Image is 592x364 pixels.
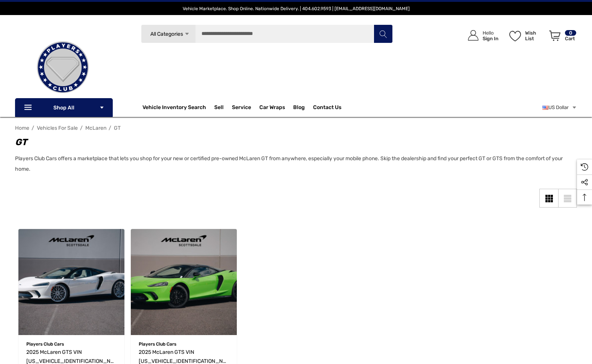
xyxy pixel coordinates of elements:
svg: Icon User Account [468,30,478,41]
button: Search [374,24,392,43]
a: Home [15,125,29,131]
nav: Breadcrumb [15,121,577,135]
a: GT [114,125,121,131]
a: Vehicles For Sale [37,125,78,131]
a: Car Wraps [259,100,293,115]
a: Sell [214,100,232,115]
a: Vehicle Inventory Search [142,104,206,112]
a: Wish List Wish List [506,23,546,49]
svg: Social Media [581,179,588,186]
svg: Icon Arrow Down [99,105,104,110]
span: Car Wraps [259,104,285,112]
a: McLaren [85,125,106,131]
p: 0 [565,30,576,36]
a: 2025 McLaren GTS VIN SBM22GCA6SW003427,$233,108.00 [18,229,124,335]
svg: Recently Viewed [581,163,588,171]
a: Contact Us [313,104,341,112]
svg: Top [577,194,592,201]
svg: Review Your Cart [549,30,560,41]
a: List View [558,189,577,208]
img: Players Club | Cars For Sale [25,30,100,105]
p: Players Club Cars [26,339,117,349]
p: Sign In [483,36,498,41]
a: 2025 McLaren GTS VIN SBM22GCA5SW003404,$234,908.00 [131,229,237,335]
p: Shop All [15,98,113,117]
p: Hello [483,30,498,36]
img: For Sale: 2025 McLaren GTS VIN SBM22GCA6SW003427 [18,229,124,335]
a: Cart with 0 items [546,23,577,52]
p: Cart [565,36,576,41]
img: For Sale: 2025 McLaren GTS VIN SBM22GCA5SW003404 [131,229,237,335]
h1: GT [15,135,569,149]
a: Sign in [459,23,502,49]
svg: Icon Arrow Down [184,31,190,37]
a: Service [232,104,251,112]
p: Players Club Cars [139,339,229,349]
a: Grid View [539,189,558,208]
svg: Wish List [509,31,521,41]
a: Blog [293,104,305,112]
svg: Icon Line [23,103,35,112]
a: USD [542,100,577,115]
p: Players Club Cars offers a marketplace that lets you shop for your new or certified pre-owned McL... [15,153,569,174]
p: Wish List [525,30,545,41]
span: Vehicle Marketplace. Shop Online. Nationwide Delivery. | 404.602.9593 | [EMAIL_ADDRESS][DOMAIN_NAME] [183,6,410,11]
a: All Categories Icon Arrow Down Icon Arrow Up [141,24,195,43]
span: All Categories [150,31,183,37]
span: Sell [214,104,224,112]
